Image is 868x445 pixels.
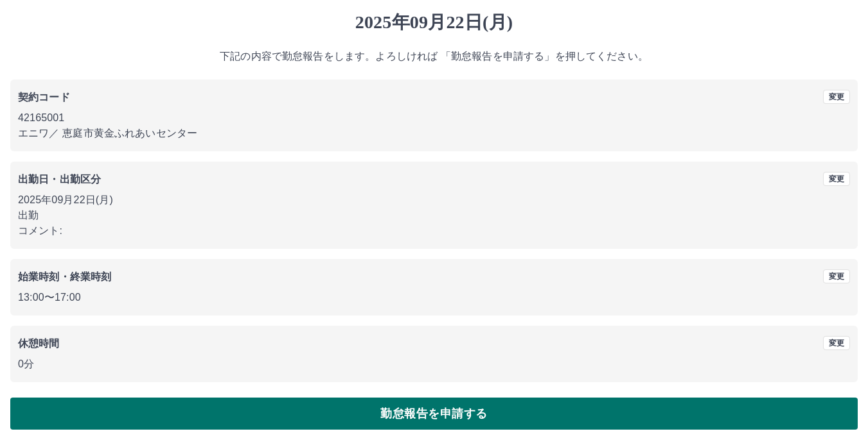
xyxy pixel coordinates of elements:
[18,110,850,126] p: 42165001
[18,357,850,372] p: 0分
[823,172,850,186] button: 変更
[18,208,850,223] p: 出勤
[18,223,850,239] p: コメント:
[18,290,850,305] p: 13:00 〜 17:00
[10,49,858,64] p: 下記の内容で勤怠報告をします。よろしければ 「勤怠報告を申請する」を押してください。
[18,338,60,349] b: 休憩時間
[18,174,101,185] b: 出勤日・出勤区分
[823,336,850,350] button: 変更
[10,398,858,430] button: 勤怠報告を申請する
[18,92,70,103] b: 契約コード
[10,12,858,33] h1: 2025年09月22日(月)
[18,192,850,208] p: 2025年09月22日(月)
[823,269,850,283] button: 変更
[18,271,111,282] b: 始業時刻・終業時刻
[18,126,850,141] p: エニワ ／ 恵庭市黄金ふれあいセンター
[823,90,850,104] button: 変更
